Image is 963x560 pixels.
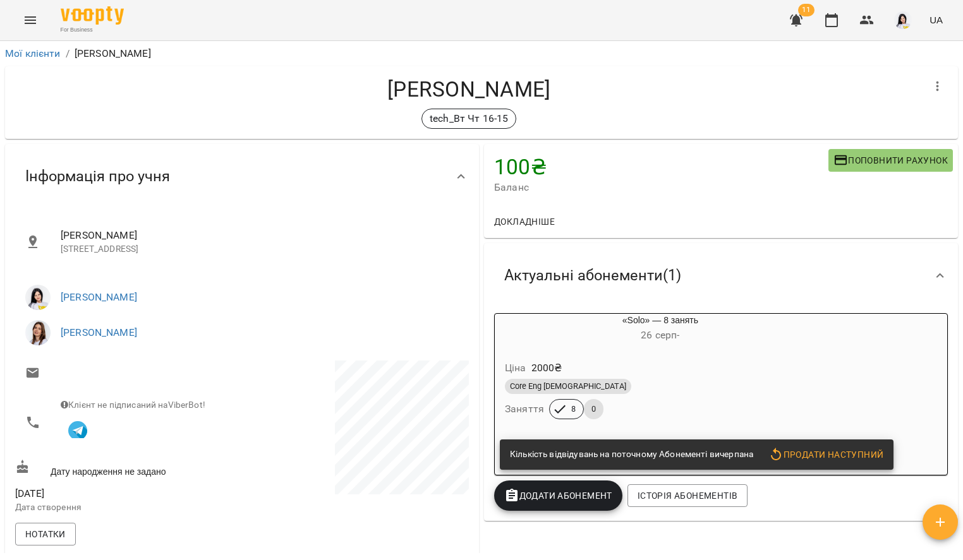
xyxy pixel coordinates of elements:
a: [PERSON_NAME] [61,291,137,303]
span: 26 серп - [641,329,679,341]
nav: breadcrumb [5,46,958,61]
button: Поповнити рахунок [828,149,953,172]
span: [DATE] [15,486,239,501]
span: Core Eng [DEMOGRAPHIC_DATA] [505,381,631,392]
a: Мої клієнти [5,47,61,59]
div: Інформація про учня [5,144,479,209]
span: 8 [564,403,583,415]
button: Нотатки [15,523,76,545]
button: Клієнт підписаний на VooptyBot [61,412,95,446]
img: Voopty Logo [61,6,124,25]
span: Докладніше [494,214,555,229]
h4: 100 ₴ [494,154,828,180]
img: Ванічкіна Маргарита Олександрівна [25,320,51,345]
div: tech_Вт Чт 16-15 [421,109,516,129]
span: For Business [61,26,124,34]
h4: [PERSON_NAME] [15,76,923,102]
span: Баланс [494,180,828,195]
span: [PERSON_NAME] [61,228,459,243]
span: Клієнт не підписаний на ViberBot! [61,400,205,410]
div: Актуальні абонементи(1) [484,243,958,308]
div: Дату народження не задано [13,457,242,480]
p: Дата створення [15,501,239,514]
span: 11 [798,4,815,16]
a: [PERSON_NAME] [61,326,137,338]
li: / [66,46,70,61]
span: Історія абонементів [638,488,737,503]
div: Кількість відвідувань на поточному Абонементі вичерпана [510,443,753,466]
span: Інформація про учня [25,167,170,186]
img: Telegram [68,421,87,440]
div: «Solo» — 8 занять [495,314,826,344]
span: Нотатки [25,527,66,542]
span: Продати наступний [768,447,883,462]
p: tech_Вт Чт 16-15 [430,111,508,126]
span: UA [930,13,943,27]
button: Menu [15,5,45,35]
span: Поповнити рахунок [833,153,948,168]
button: Додати Абонемент [494,480,622,511]
button: UA [924,8,948,32]
h6: Ціна [505,359,526,377]
img: Новицька Ольга Ігорівна [25,285,51,310]
span: Актуальні абонементи ( 1 ) [504,266,681,285]
button: «Solo» — 8 занять26 серп- Ціна2000₴Core Eng [DEMOGRAPHIC_DATA]Заняття80 [495,314,826,434]
span: 0 [584,403,603,415]
p: [STREET_ADDRESS] [61,243,459,256]
button: Продати наступний [763,443,888,466]
button: Докладніше [489,210,560,233]
button: Історія абонементів [627,484,748,507]
img: 2db0e6d87653b6f793ba04c219ce5204.jpg [894,11,912,29]
p: 2000 ₴ [531,360,562,376]
h6: Заняття [505,400,544,418]
span: Додати Абонемент [504,488,612,503]
p: [PERSON_NAME] [75,46,151,61]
